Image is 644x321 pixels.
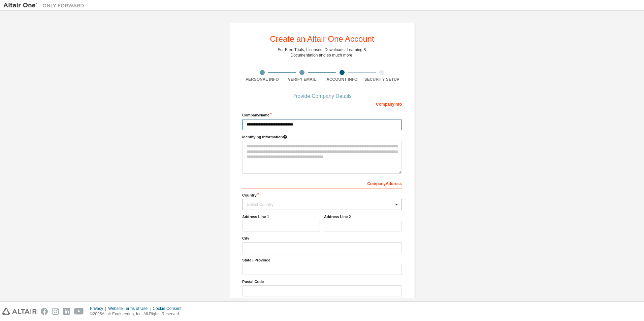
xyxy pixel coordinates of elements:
img: youtube.svg [74,308,84,315]
label: Country [242,192,402,198]
div: Cookie Consent [153,306,185,311]
div: Security Setup [362,77,402,82]
div: Account Info [322,77,362,82]
label: City [242,236,402,241]
div: Company Address [242,178,402,188]
div: Verify Email [282,77,322,82]
p: © 2025 Altair Engineering, Inc. All Rights Reserved. [90,311,186,317]
div: Personal Info [242,77,282,82]
div: Company Info [242,98,402,109]
div: Website Terms of Use [108,306,153,311]
img: linkedin.svg [63,308,70,315]
label: Please provide any information that will help our support team identify your company. Email and n... [242,134,402,140]
img: Altair One [3,2,88,9]
label: Address Line 1 [242,214,320,219]
div: Create an Altair One Account [270,35,374,43]
img: altair_logo.svg [2,308,37,315]
img: instagram.svg [52,308,59,315]
div: Provide Company Details [242,94,402,98]
label: Company Name [242,112,402,118]
label: State / Province [242,257,402,263]
div: Select Country [247,203,393,207]
div: For Free Trials, Licenses, Downloads, Learning & Documentation and so much more. [278,47,366,58]
label: Postal Code [242,279,402,284]
label: Address Line 2 [324,214,402,219]
img: facebook.svg [41,308,48,315]
div: Privacy [90,306,108,311]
